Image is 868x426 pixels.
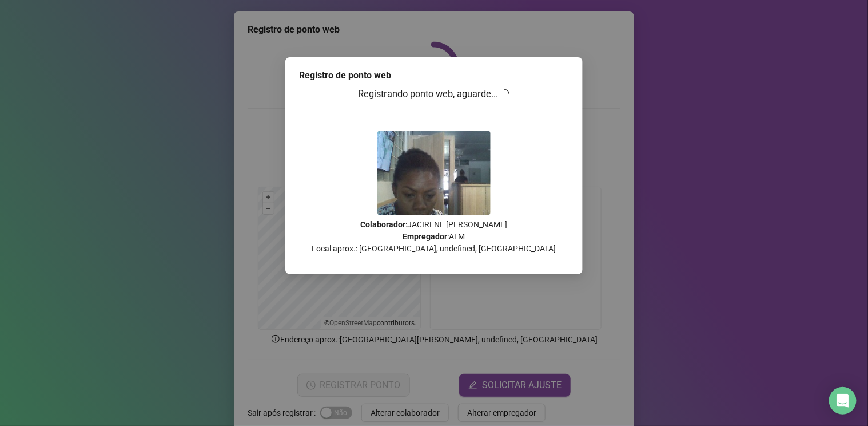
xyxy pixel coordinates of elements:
[299,219,569,255] p: : JACIRENE [PERSON_NAME] : ATM Local aprox.: [GEOGRAPHIC_DATA], undefined, [GEOGRAPHIC_DATA]
[500,88,511,99] span: loading
[377,131,491,215] img: 9k=
[299,69,569,82] div: Registro de ponto web
[829,387,857,415] div: Open Intercom Messenger
[299,87,569,102] h3: Registrando ponto web, aguarde...
[403,232,448,241] strong: Empregador
[361,220,406,229] strong: Colaborador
